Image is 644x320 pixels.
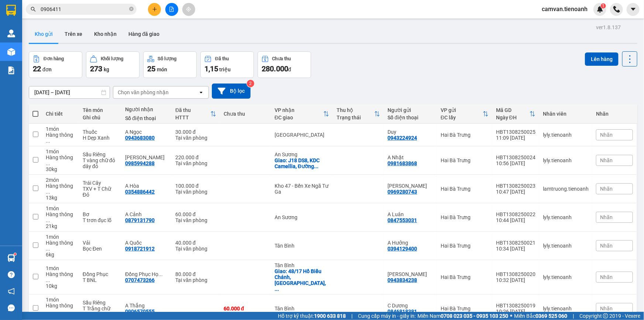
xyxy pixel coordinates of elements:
div: T trơn đục lỗ [83,217,118,223]
span: ... [46,246,50,252]
span: Miền Nam [417,312,508,320]
span: Nhãn [600,243,613,249]
span: copyright [603,313,608,319]
div: A Quốc [125,240,168,246]
div: 0943224924 [388,135,417,141]
button: plus [148,3,161,16]
div: 10:26 [DATE] [496,309,535,314]
div: HBT1308250022 [496,211,535,217]
div: Hai Bà Trưng [441,214,489,220]
span: caret-down [630,6,637,13]
strong: 1900 633 818 [314,313,346,319]
span: Nhãn [600,186,613,192]
button: caret-down [627,3,640,16]
div: Ghi chú [83,115,118,120]
img: warehouse-icon [7,30,15,37]
button: Kho gửi [29,25,59,43]
button: Kho nhận [88,25,123,43]
div: HBT1308250019 [496,303,535,309]
div: Thuốc [83,129,118,135]
div: HBT1308250020 [496,271,535,277]
span: ĐT: 0935371718 [56,42,82,45]
div: C Dương [388,303,433,309]
div: Mã GD [496,107,530,113]
strong: NHẬN HÀNG NHANH - GIAO TỐC HÀNH [29,12,102,17]
div: 100.000 đ [175,183,216,189]
div: lyly.tienoanh [543,157,589,163]
button: Lên hàng [585,52,619,66]
span: triệu [219,67,231,72]
div: C Hà [388,271,433,277]
div: Số điện thoại [388,115,433,120]
div: Hàng thông thường [46,183,75,195]
span: Nhãn [600,132,613,138]
div: Đồng Phục [83,271,118,277]
span: 25 [147,64,155,73]
div: Nhân viên [543,111,589,117]
div: H Dẹp Xanh [83,135,118,141]
div: HTTT [175,115,210,120]
button: Đơn hàng22đơn [29,51,82,78]
span: đơn [42,67,52,72]
div: 1 món [46,149,75,154]
div: lyly.tienoanh [543,132,589,138]
div: 10:47 [DATE] [496,189,535,195]
div: Giao: J18 DS8, KDC Camellia, Đường Nguyễn Văn Linh, Bình Chánh [275,157,329,169]
div: 0918721912 [125,246,155,252]
div: 2 món [46,177,75,183]
div: Chi tiết [46,111,75,117]
div: 10:44 [DATE] [496,217,535,223]
div: Hai Bà Trưng [441,274,489,280]
div: Tại văn phòng [175,135,216,141]
div: Hàng thông thường [46,303,75,314]
div: 0846818381 [388,309,417,314]
div: Thu hộ [337,107,374,113]
button: Bộ lọc [212,84,251,99]
div: Tại văn phòng [175,217,216,223]
span: Cung cấp máy in - giấy in: [358,312,416,320]
span: Nhãn [600,306,613,312]
div: A Cảnh [125,211,168,217]
div: lyly.tienoanh [543,214,589,220]
div: A Ngọc [125,129,168,135]
div: Người nhận [125,106,168,112]
div: Tại văn phòng [175,277,216,283]
div: Bọc Đen [83,246,118,252]
span: CTY TNHH DLVT TIẾN OANH [27,4,103,11]
span: file-add [169,7,174,12]
span: Hỗ trợ kỹ thuật: [278,312,346,320]
div: Nhãn [596,111,633,117]
div: HBT1308250025 [496,129,535,135]
div: Tại văn phòng [175,246,216,252]
span: ... [46,189,50,195]
div: 60.000 đ [224,306,267,312]
div: VP nhận [275,107,323,113]
div: 13 kg [46,195,75,201]
div: Hàng thông thường [46,211,75,223]
img: solution-icon [7,67,15,74]
div: Tân Bình [275,243,329,249]
div: 1 món [46,234,75,240]
div: 0707473266 [125,277,155,283]
div: T Trắng chữ xanh đỏ [83,306,118,317]
div: ĐC lấy [441,115,483,120]
div: 30 kg [46,166,75,172]
button: aim [182,3,195,16]
div: A Thắng [125,303,168,309]
div: lyly.tienoanh [543,274,589,280]
input: Select a date range. [29,86,110,98]
div: Trạng thái [337,115,374,120]
img: warehouse-icon [7,254,15,262]
div: Tên món [83,107,118,113]
div: Trái Cây [83,180,118,186]
div: 21 kg [46,223,75,229]
div: lamtruong.tienoanh [543,186,589,192]
span: ĐT:0789 629 629 [3,42,30,45]
button: Hàng đã giao [123,25,165,43]
div: 0985994288 [125,160,155,166]
strong: 0369 525 060 [535,313,567,319]
button: Số lượng25món [143,51,197,78]
div: Tại văn phòng [175,189,216,195]
span: ... [46,138,50,144]
div: Hàng thông thường [46,271,75,283]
